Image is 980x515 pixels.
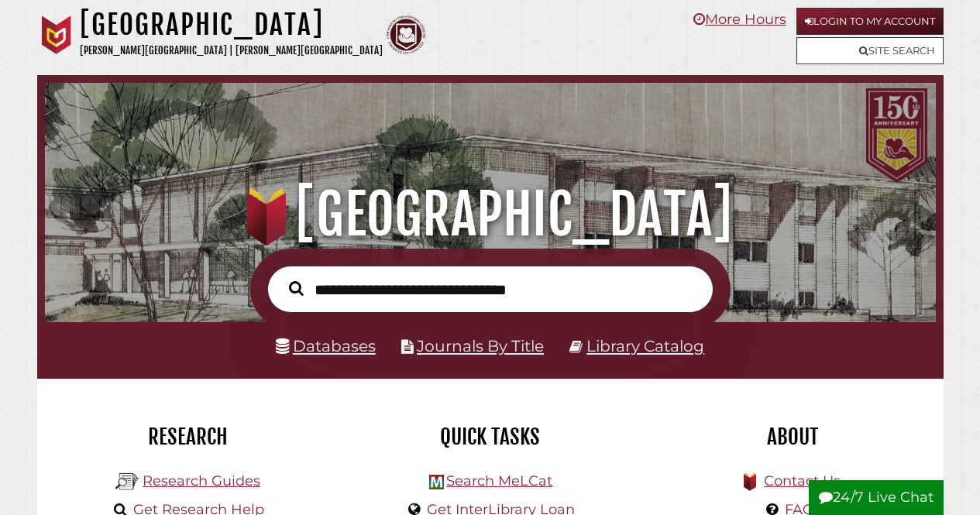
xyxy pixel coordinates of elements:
[37,15,76,54] img: Calvin University
[59,180,920,249] h1: [GEOGRAPHIC_DATA]
[281,277,311,300] button: Search
[586,336,704,355] a: Library Catalog
[796,8,944,35] a: Login to My Account
[446,472,552,489] a: Search MeLCat
[351,424,630,450] h2: Quick Tasks
[429,475,444,489] img: Hekman Library Logo
[80,42,383,60] p: [PERSON_NAME][GEOGRAPHIC_DATA] | [PERSON_NAME][GEOGRAPHIC_DATA]
[417,336,544,355] a: Journals By Title
[276,336,376,355] a: Databases
[653,424,932,450] h2: About
[764,472,841,489] a: Contact Us
[289,280,304,296] i: Search
[693,11,786,28] a: More Hours
[49,424,328,450] h2: Research
[80,8,383,42] h1: [GEOGRAPHIC_DATA]
[387,15,425,54] img: Calvin Theological Seminary
[796,37,944,64] a: Site Search
[143,472,260,489] a: Research Guides
[115,470,139,493] img: Hekman Library Logo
